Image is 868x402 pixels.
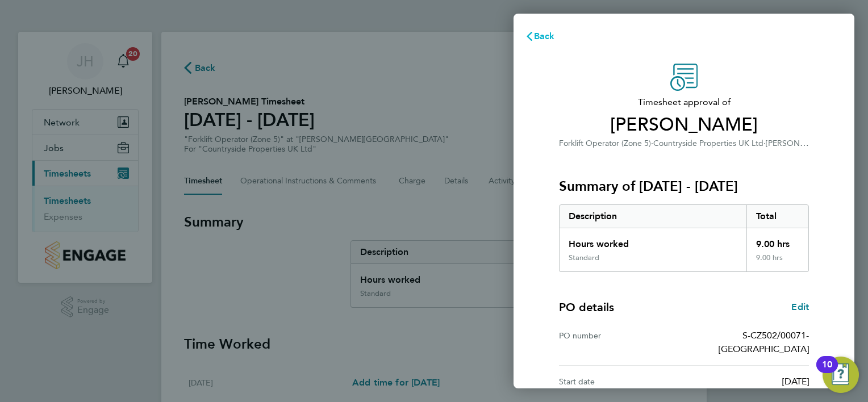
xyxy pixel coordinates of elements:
span: Countryside Properties UK Ltd [653,139,763,148]
div: Standard [569,253,599,262]
div: 9.00 hrs [746,253,809,271]
span: Timesheet approval of [559,95,809,109]
span: S-CZ502/00071-[GEOGRAPHIC_DATA] [719,330,809,354]
a: Edit [791,300,809,314]
div: Hours worked [560,228,746,253]
div: Description [560,205,746,228]
span: · [763,139,766,148]
div: [DATE] [684,375,809,388]
div: PO number [559,329,684,356]
div: 10 [822,365,832,379]
button: Back [514,25,566,48]
span: Forklift Operator (Zone 5) [559,139,651,148]
button: Open Resource Center, 10 new notifications [823,357,859,393]
div: Summary of 25 - 31 Aug 2025 [559,204,809,272]
span: · [651,139,653,148]
h3: Summary of [DATE] - [DATE] [559,177,809,195]
h4: PO details [559,299,614,315]
div: 9.00 hrs [746,228,809,253]
span: Edit [791,301,809,312]
span: Back [534,31,555,41]
span: [PERSON_NAME] [559,114,809,136]
div: Start date [559,375,684,388]
div: Total [746,205,809,228]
